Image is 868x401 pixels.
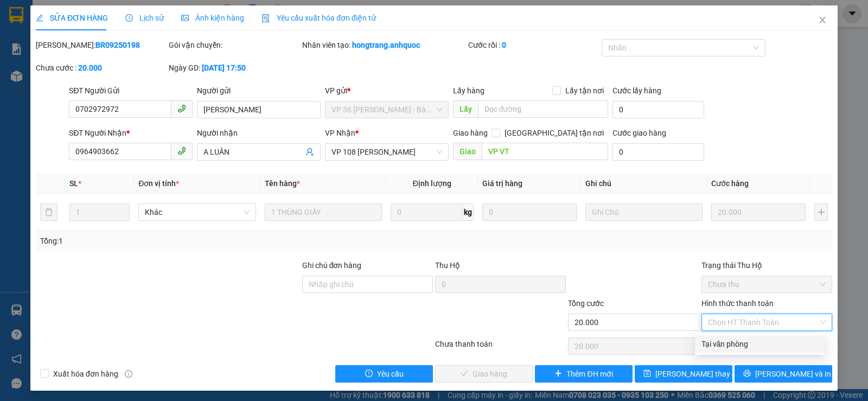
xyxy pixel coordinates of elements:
[9,48,96,63] div: 0833798784
[566,368,612,380] span: Thêm ĐH mới
[818,16,827,24] span: close
[302,39,467,51] div: Nhân viên tạo:
[265,179,300,188] span: Tên hàng
[104,48,191,61] div: VINLAB
[36,39,167,51] div: [PERSON_NAME]:
[711,203,806,221] input: 0
[169,62,299,74] div: Ngày GD:
[482,203,577,221] input: 0
[36,14,43,22] span: edit
[331,101,442,118] span: VP 36 Lê Thành Duy - Bà Rịa
[568,299,604,308] span: Tổng cước
[197,127,321,139] div: Người nhận
[49,368,123,380] span: Xuất hóa đơn hàng
[265,203,382,221] input: VD: Bàn, Ghế
[735,365,832,383] button: printer[PERSON_NAME] và In
[453,143,482,160] span: Giao
[69,179,78,188] span: SL
[69,85,193,97] div: SĐT Người Gửi
[482,179,522,188] span: Giá trị hàng
[335,365,433,383] button: exclamation-circleYêu cầu
[125,14,133,22] span: clock-circle
[612,86,661,95] label: Cước lấy hàng
[708,314,826,330] span: Chọn HT Thanh Toán
[305,148,314,156] span: user-add
[104,61,191,77] div: 0938537787
[9,35,96,48] div: QUỐC SỬ
[435,261,460,270] span: Thu Hộ
[711,179,749,188] span: Cước hàng
[302,276,433,293] input: Ghi chú đơn hàng
[78,63,102,72] b: 20.000
[585,203,703,221] input: Ghi Chú
[104,9,191,48] div: VP 184 [PERSON_NAME] - HCM
[95,41,140,49] b: BR09250198
[612,101,704,118] input: Cước lấy hàng
[104,10,130,22] span: Nhận:
[145,204,249,220] span: Khác
[612,143,704,161] input: Cước giao hàng
[9,10,26,22] span: Gửi:
[125,14,164,22] span: Lịch sử
[36,62,167,74] div: Chưa cước :
[325,85,449,97] div: VP gửi
[119,77,175,96] span: VP NVT
[482,143,609,160] input: Dọc đường
[181,14,244,22] span: Ảnh kiện hàng
[453,86,484,95] span: Lấy hàng
[69,127,193,139] div: SĐT Người Nhận
[177,147,186,155] span: phone
[261,14,376,22] span: Yêu cầu xuất hóa đơn điện tử
[453,129,488,137] span: Giao hàng
[743,370,751,378] span: printer
[468,39,599,51] div: Cước rồi :
[197,85,321,97] div: Người gửi
[655,368,742,380] span: [PERSON_NAME] thay đổi
[581,173,707,194] th: Ghi chú
[202,63,246,72] b: [DATE] 17:50
[500,127,608,139] span: [GEOGRAPHIC_DATA] tận nơi
[701,259,832,271] div: Trạng thái Thu Hộ
[261,14,270,23] img: icon
[708,276,826,292] span: Chưa thu
[755,368,831,380] span: [PERSON_NAME] và In
[807,5,838,36] button: Close
[40,203,58,221] button: delete
[612,129,666,137] label: Cước giao hàng
[9,9,96,35] div: VP 108 [PERSON_NAME]
[169,39,299,51] div: Gói vận chuyển:
[478,100,609,118] input: Dọc đường
[40,235,336,247] div: Tổng: 1
[434,338,567,357] div: Chưa thanh toán
[463,203,474,221] span: kg
[125,370,132,378] span: info-circle
[643,370,651,378] span: save
[561,85,608,97] span: Lấy tận nơi
[325,129,355,137] span: VP Nhận
[701,338,818,350] div: Tại văn phòng
[377,368,404,380] span: Yêu cầu
[635,365,732,383] button: save[PERSON_NAME] thay đổi
[138,179,179,188] span: Đơn vị tính
[502,41,506,49] b: 0
[453,100,478,118] span: Lấy
[814,203,828,221] button: plus
[352,41,420,49] b: hongtrang.anhquoc
[177,104,186,113] span: phone
[331,144,442,160] span: VP 108 Lê Hồng Phong - Vũng Tàu
[302,261,362,270] label: Ghi chú đơn hàng
[701,299,774,308] label: Hình thức thanh toán
[413,179,451,188] span: Định lượng
[435,365,533,383] button: checkGiao hàng
[554,370,562,378] span: plus
[181,14,189,22] span: picture
[535,365,633,383] button: plusThêm ĐH mới
[36,14,108,22] span: SỬA ĐƠN HÀNG
[365,370,373,378] span: exclamation-circle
